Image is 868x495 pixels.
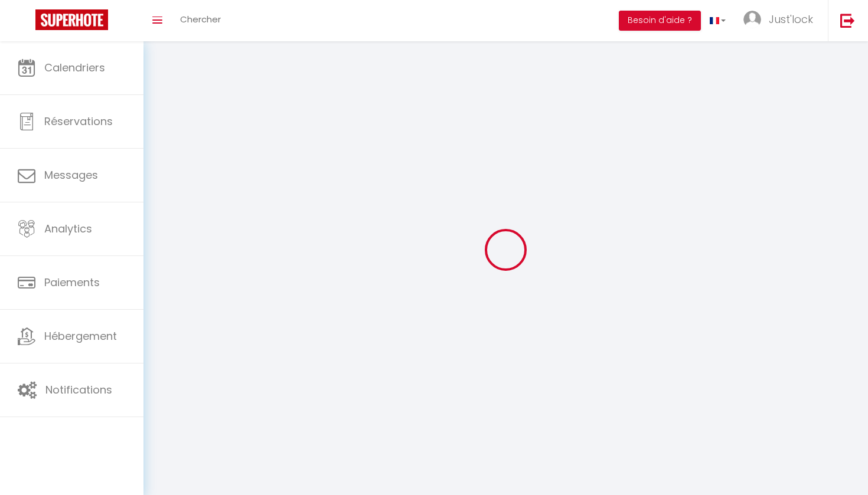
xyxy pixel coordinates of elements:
span: Messages [44,168,98,182]
span: Analytics [44,221,92,236]
img: logout [840,13,855,28]
span: Hébergement [44,329,117,343]
span: Notifications [45,382,112,397]
span: Calendriers [44,60,105,75]
span: Paiements [44,275,100,290]
img: Super Booking [35,9,108,30]
button: Besoin d'aide ? [619,11,701,31]
span: Réservations [44,114,113,129]
span: Just'lock [769,12,813,27]
img: ... [743,11,761,28]
button: Ouvrir le widget de chat LiveChat [9,5,45,40]
span: Chercher [180,13,221,25]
